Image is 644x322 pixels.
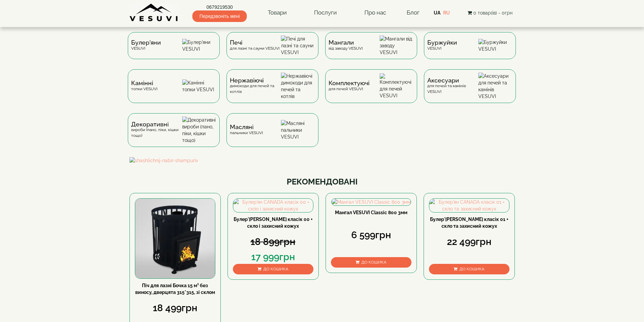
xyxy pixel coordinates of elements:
[322,32,421,69] a: Мангаливід заводу VESUVI Мангали від заводу VESUVI
[331,257,411,268] button: До кошика
[233,264,313,274] button: До кошика
[223,69,322,113] a: Нержавіючідимоходи для печей та котлів Нержавіючі димоходи для печей та котлів
[135,283,215,295] a: Піч для лазні Бочка 15 м³ без виносу, дверцята 315*315, зі склом
[478,39,512,52] img: Буржуйки VESUVI
[131,40,161,45] span: Булер'яни
[427,40,457,51] div: VESUVI
[421,69,519,113] a: Аксесуаридля печей та камінів VESUVI Аксесуари для печей та камінів VESUVI
[233,199,313,212] img: Булер'ян CANADA класік 00 + скло і захисний кожух
[429,264,509,274] button: До кошика
[427,78,478,95] div: для печей та камінів VESUVI
[131,40,161,51] div: VESUVI
[361,260,386,265] span: До кошика
[380,73,414,99] img: Комплектуючі для печей VESUVI
[331,228,411,242] div: 6 599грн
[230,40,280,45] span: Печі
[230,124,263,130] span: Масляні
[332,199,411,205] img: Мангал VESUVI Classic 800 3мм
[135,199,215,278] img: Піч для лазні Бочка 15 м³ без виносу, дверцята 315*315, зі склом
[427,40,457,45] span: Буржуйки
[261,5,293,21] a: Товари
[478,73,512,100] img: Аксесуари для печей та камінів VESUVI
[124,69,223,113] a: Каміннітопки VESUVI Камінні топки VESUVI
[233,235,313,249] div: 18 899грн
[358,5,393,21] a: Про нас
[322,69,421,113] a: Комплектуючідля печей VESUVI Комплектуючі для печей VESUVI
[182,79,216,93] img: Камінні топки VESUVI
[230,124,263,135] div: пальники VESUVI
[443,10,450,16] a: RU
[234,217,313,229] a: Булер'[PERSON_NAME] класік 00 + скло і захисний кожух
[281,35,315,56] img: Печі для лазні та сауни VESUVI
[429,235,509,249] div: 22 499грн
[427,78,478,83] span: Аксесуари
[135,301,215,315] div: 18 499грн
[129,157,515,164] img: shashlichnij-nabir-shampuriv
[124,32,223,69] a: Булер'яниVESUVI Булер'яни VESUVI
[182,39,216,52] img: Булер'яни VESUVI
[230,78,281,83] span: Нержавіючі
[307,5,343,21] a: Послуги
[129,3,178,22] img: Завод VESUVI
[230,78,281,95] div: димоходи для печей та котлів
[263,267,288,271] span: До кошика
[466,9,515,17] button: 0 товар(ів) - 0грн
[131,80,158,86] span: Камінні
[473,10,512,16] span: 0 товар(ів) - 0грн
[223,32,322,69] a: Печідля лазні та сауни VESUVI Печі для лазні та сауни VESUVI
[329,80,369,86] span: Комплектуючі
[335,210,407,215] a: Мангал VESUVI Classic 800 3мм
[223,113,322,157] a: Масляніпальники VESUVI Масляні пальники VESUVI
[407,9,420,16] a: Блог
[429,199,509,212] img: Булер'ян CANADA класік 01 + скло та захисний кожух
[124,113,223,157] a: Декоративнівироби (пано, піки, кішки тощо) Декоративні вироби (пано, піки, кішки тощо)
[329,40,363,45] span: Мангали
[329,80,369,92] div: для печей VESUVI
[380,35,414,56] img: Мангали від заводу VESUVI
[421,32,519,69] a: БуржуйкиVESUVI Буржуйки VESUVI
[131,122,182,139] div: вироби (пано, піки, кішки тощо)
[182,117,216,144] img: Декоративні вироби (пано, піки, кішки тощо)
[434,10,440,16] a: UA
[281,73,315,100] img: Нержавіючі димоходи для печей та котлів
[281,120,315,140] img: Масляні пальники VESUVI
[192,10,247,22] span: Передзвоніть мені
[329,40,363,51] div: від заводу VESUVI
[131,80,158,92] div: топки VESUVI
[192,4,247,10] a: 0679219530
[459,267,484,271] span: До кошика
[233,250,313,264] div: 17 999грн
[230,40,280,51] div: для лазні та сауни VESUVI
[430,217,508,229] a: Булер'[PERSON_NAME] класік 01 + скло та захисний кожух
[131,122,182,127] span: Декоративні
